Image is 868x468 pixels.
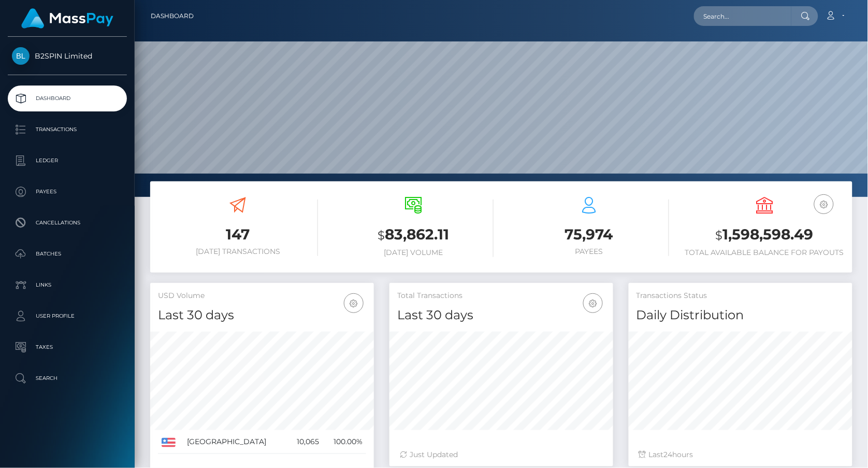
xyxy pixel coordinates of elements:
[287,430,323,454] td: 10,065
[636,306,845,324] h4: Daily Distribution
[639,449,842,460] div: Last hours
[12,277,123,293] p: Links
[12,91,123,106] p: Dashboard
[685,248,845,257] h6: Total Available Balance for Payouts
[8,179,127,205] a: Payees
[151,5,194,27] a: Dashboard
[12,184,123,200] p: Payees
[716,228,723,243] small: $
[12,47,30,65] img: B2SPIN Limited
[162,438,176,447] img: US.png
[694,6,791,26] input: Search...
[12,215,123,231] p: Cancellations
[21,8,113,29] img: MassPay Logo
[8,303,127,329] a: User Profile
[397,306,605,324] h4: Last 30 days
[509,247,669,256] h6: Payees
[158,291,366,301] h5: USD Volume
[12,308,123,324] p: User Profile
[8,241,127,267] a: Batches
[685,224,845,246] h3: 1,598,598.49
[12,122,123,137] p: Transactions
[8,117,127,143] a: Transactions
[334,248,494,257] h6: [DATE] Volume
[12,339,123,355] p: Taxes
[334,224,494,246] h3: 83,862.11
[183,430,287,454] td: [GEOGRAPHIC_DATA]
[378,228,385,243] small: $
[8,365,127,391] a: Search
[158,247,318,256] h6: [DATE] Transactions
[12,246,123,262] p: Batches
[8,210,127,236] a: Cancellations
[158,306,366,324] h4: Last 30 days
[12,371,123,386] p: Search
[8,148,127,174] a: Ledger
[664,450,673,459] span: 24
[323,430,366,454] td: 100.00%
[400,449,603,460] div: Just Updated
[8,334,127,360] a: Taxes
[397,291,605,301] h5: Total Transactions
[8,51,127,61] span: B2SPIN Limited
[8,86,127,111] a: Dashboard
[158,224,318,245] h3: 147
[636,291,845,301] h5: Transactions Status
[8,272,127,298] a: Links
[12,153,123,168] p: Ledger
[509,224,669,245] h3: 75,974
